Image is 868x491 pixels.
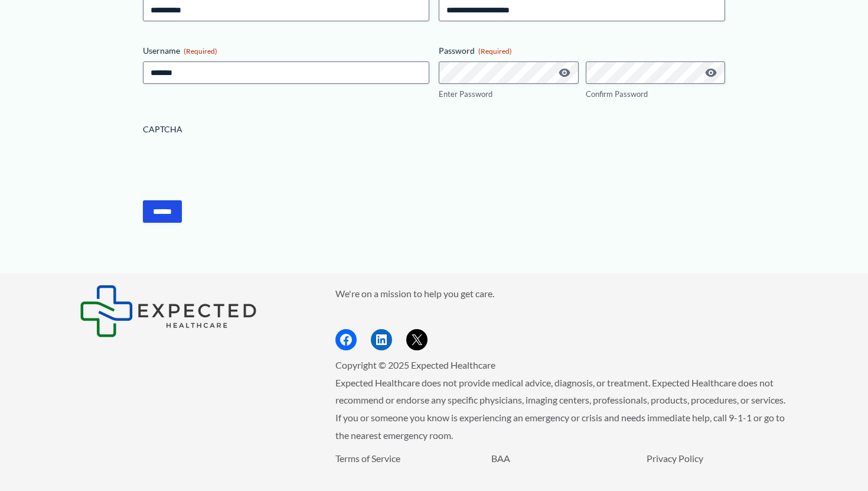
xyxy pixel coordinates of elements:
[335,377,785,441] span: Expected Healthcare does not provide medical advice, diagnosis, or treatment. Expected Healthcare...
[143,123,726,135] label: CAPTCHA
[586,89,726,100] label: Confirm Password
[491,453,510,464] a: BAA
[335,453,400,464] a: Terms of Service
[439,89,579,100] label: Enter Password
[80,285,257,337] img: Expected Healthcare Logo - side, dark font, small
[557,66,572,80] button: Show Password
[335,359,495,370] span: Copyright © 2025 Expected Healthcare
[335,285,788,350] aside: Footer Widget 2
[647,453,703,464] a: Privacy Policy
[80,285,306,337] aside: Footer Widget 1
[478,47,512,56] span: (Required)
[143,140,322,186] iframe: reCAPTCHA
[184,47,217,56] span: (Required)
[143,45,429,57] label: Username
[335,285,788,303] p: We're on a mission to help you get care.
[439,45,512,57] legend: Password
[704,66,718,80] button: Show Password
